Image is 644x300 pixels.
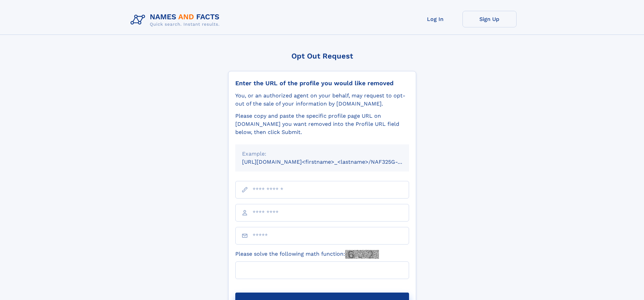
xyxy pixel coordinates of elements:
[235,250,379,259] label: Please solve the following math function:
[235,92,409,108] div: You, or an authorized agent on your behalf, may request to opt-out of the sale of your informatio...
[128,11,225,29] img: Logo Names and Facts
[408,11,462,27] a: Log In
[228,52,416,60] div: Opt Out Request
[235,79,409,87] div: Enter the URL of the profile you would like removed
[462,11,517,27] a: Sign Up
[242,150,402,158] div: Example:
[235,112,409,136] div: Please copy and paste the specific profile page URL on [DOMAIN_NAME] you want removed into the Pr...
[242,159,422,165] small: [URL][DOMAIN_NAME]<firstname>_<lastname>/NAF325G-xxxxxxxx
